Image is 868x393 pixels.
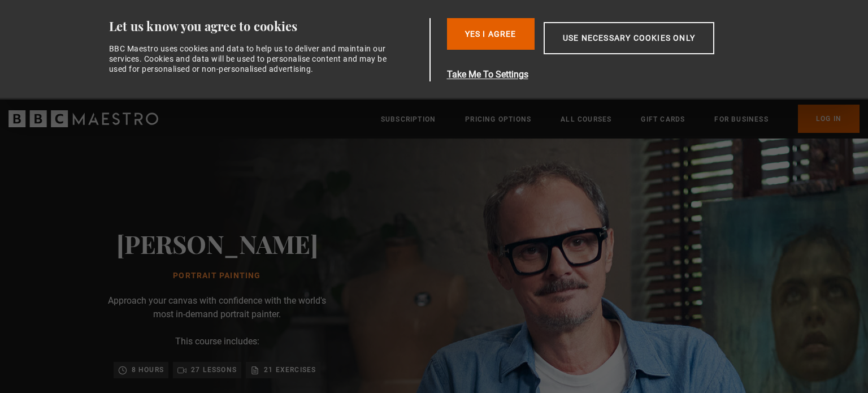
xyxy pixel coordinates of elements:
a: For business [714,114,768,125]
button: Yes I Agree [447,18,535,50]
div: BBC Maestro uses cookies and data to help us to deliver and maintain our services. Cookies and da... [109,44,394,75]
a: Pricing Options [465,114,531,125]
a: All Courses [561,114,611,125]
h2: [PERSON_NAME] [116,229,318,258]
button: Take Me To Settings [447,68,768,81]
div: Let us know you agree to cookies [109,18,426,34]
a: Gift Cards [641,114,685,125]
svg: BBC Maestro [8,110,158,127]
a: Subscription [381,114,436,125]
a: Log In [798,105,860,133]
p: This course includes: [175,335,259,348]
h1: Portrait Painting [116,271,318,280]
p: Approach your canvas with confidence with the world's most in-demand portrait painter. [104,294,330,321]
button: Use necessary cookies only [544,22,714,54]
nav: Primary [381,105,860,133]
